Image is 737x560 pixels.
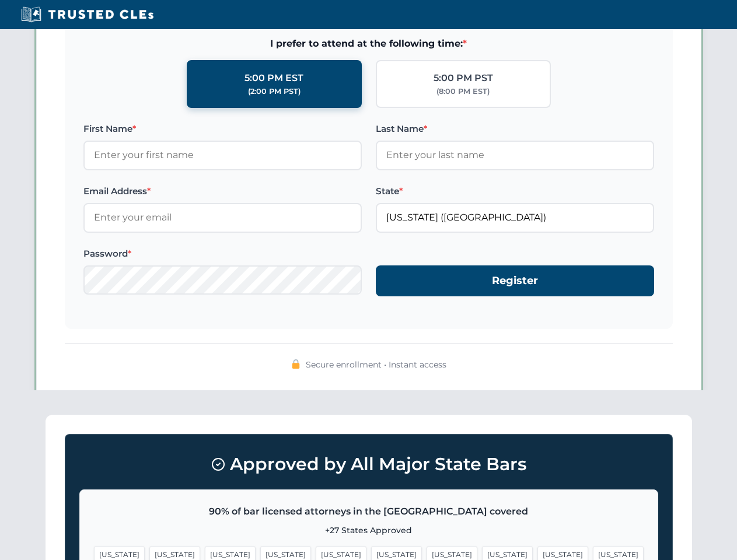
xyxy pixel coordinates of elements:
[376,184,654,198] label: State
[291,359,301,369] img: 🔒
[83,184,362,198] label: Email Address
[376,141,654,170] input: Enter your last name
[79,449,658,480] h3: Approved by All Major State Bars
[436,86,490,97] div: (8:00 PM EST)
[376,265,654,296] button: Register
[83,36,654,51] span: I prefer to attend at the following time:
[94,504,644,519] p: 90% of bar licensed attorneys in the [GEOGRAPHIC_DATA] covered
[83,141,362,170] input: Enter your first name
[376,122,654,136] label: Last Name
[94,524,644,537] p: +27 States Approved
[83,122,362,136] label: First Name
[434,71,493,86] div: 5:00 PM PST
[83,247,362,261] label: Password
[18,6,157,23] img: Trusted CLEs
[244,71,303,86] div: 5:00 PM EST
[248,86,301,97] div: (2:00 PM PST)
[306,358,446,371] span: Secure enrollment • Instant access
[83,203,362,232] input: Enter your email
[376,203,654,232] input: Florida (FL)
